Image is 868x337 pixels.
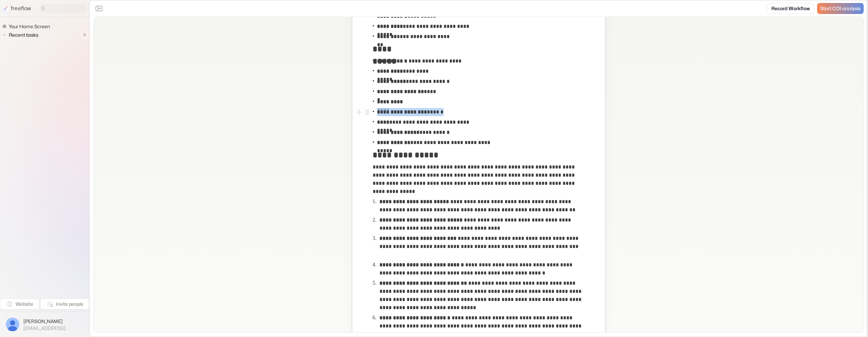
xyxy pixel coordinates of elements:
span: Start COI analysis [820,6,861,12]
a: freeflow [3,4,31,13]
a: Record Workflow [767,3,814,14]
button: Invite people [40,299,89,309]
p: freeflow [11,4,31,13]
span: Your Home Screen [7,23,52,30]
button: Recent tasks [2,31,41,39]
a: Your Home Screen [2,22,53,31]
button: Open block menu [363,108,371,116]
button: [PERSON_NAME][EMAIL_ADDRESS][DOMAIN_NAME] [4,316,85,333]
span: [EMAIL_ADDRESS][DOMAIN_NAME] [23,325,83,331]
button: Add block [355,108,363,116]
img: profile [6,318,19,331]
span: 0 [80,31,89,39]
span: Recent tasks [7,32,40,38]
span: [PERSON_NAME] [23,318,83,325]
a: Start COI analysis [817,3,864,14]
button: Close the sidebar [94,3,104,14]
